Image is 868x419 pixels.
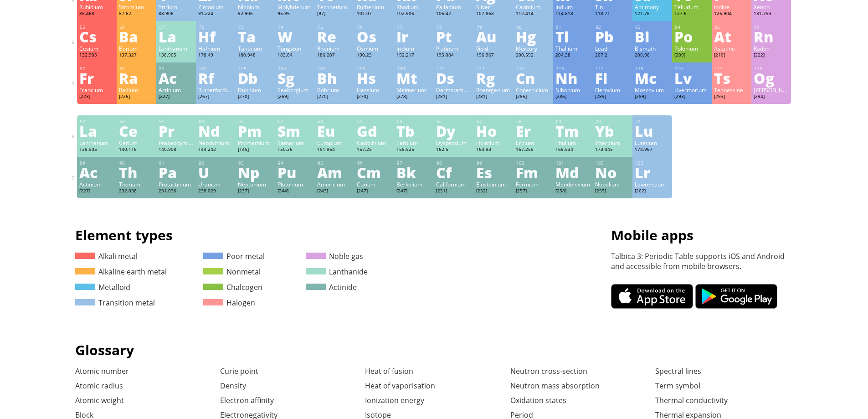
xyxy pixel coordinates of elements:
div: 118 [754,66,789,72]
div: Palladium [436,3,471,10]
div: 167.259 [516,146,551,154]
div: 101 [556,160,591,166]
div: Fm [516,165,551,180]
div: [267] [198,93,233,101]
div: 55 [80,24,114,30]
div: Bh [317,71,352,85]
div: 74 [278,24,313,30]
div: Europium [317,139,352,146]
div: Rubidium [79,3,114,10]
div: Radium [119,86,154,93]
div: 65 [397,119,431,124]
div: Radon [754,45,789,52]
div: 73 [238,24,273,30]
div: Francium [79,86,114,93]
div: 90 [119,160,154,166]
div: Md [555,165,591,180]
div: Actinium [159,86,194,93]
div: 174.967 [635,146,670,154]
div: 63 [318,119,352,124]
div: Antimony [635,3,670,10]
div: [145] [238,146,273,154]
div: Es [476,165,511,180]
div: Flerovium [595,86,630,93]
a: Spectral lines [655,366,701,376]
div: 111 [477,66,511,72]
div: [227] [159,93,194,101]
div: 92 [199,160,233,166]
div: Er [516,124,551,138]
div: Ce [119,124,154,138]
div: Ds [436,71,471,85]
div: 121.76 [635,10,670,18]
div: Re [317,29,352,44]
div: Barium [119,45,154,52]
a: Ionization energy [365,395,424,405]
div: Indium [555,3,591,10]
div: 91.224 [198,10,233,18]
div: 114.818 [555,10,591,18]
div: 89 [80,160,114,166]
div: Ir [396,29,431,44]
div: 85.468 [79,10,114,18]
div: 93 [238,160,273,166]
div: Dysprosium [436,139,471,146]
div: Technetium [317,3,352,10]
div: 87 [80,66,114,72]
div: Tantalum [238,45,273,52]
div: Rhenium [317,45,352,52]
div: Rhodium [396,3,431,10]
div: [269] [277,93,313,101]
div: [270] [238,93,273,101]
div: 97 [397,160,431,166]
a: Halogen [203,298,255,308]
div: Au [476,29,511,44]
a: Oxidation states [510,395,566,405]
div: 60 [199,119,233,124]
div: Cf [436,165,471,180]
div: 71 [635,119,670,124]
a: Heat of fusion [365,366,413,376]
div: 137.327 [119,52,154,59]
div: 95 [318,160,352,166]
div: 92.906 [238,10,273,18]
div: 86 [754,24,789,30]
div: Lutetium [635,139,670,146]
div: [294] [754,93,789,101]
div: Pa [159,165,194,180]
div: 140.116 [119,146,154,154]
div: [210] [714,52,749,59]
div: Cerium [119,139,154,146]
div: La [79,124,114,138]
div: Ytterbium [595,139,630,146]
a: Alkaline earth metal [75,267,167,277]
div: Lv [674,71,709,85]
div: Rf [198,71,233,85]
div: 126.904 [714,10,749,18]
div: 80 [516,24,551,30]
div: 112.414 [516,10,551,18]
div: Bi [635,29,670,44]
div: Hf [198,29,233,44]
div: 207.2 [595,52,630,59]
div: [223] [79,93,114,101]
div: 180.948 [238,52,273,59]
div: 131.293 [754,10,789,18]
div: Praseodymium [159,139,194,146]
div: Ba [119,29,154,44]
a: Nonmetal [203,267,261,277]
a: Poor metal [203,251,265,261]
div: Rg [476,71,511,85]
div: 138.905 [159,52,194,59]
div: Hafnium [198,45,233,52]
div: Tungsten [277,45,313,52]
div: 61 [238,119,273,124]
div: Ho [476,124,511,138]
div: Db [238,71,273,85]
div: 85 [714,24,749,30]
div: 79 [477,24,511,30]
div: W [277,29,313,44]
div: 57 [80,119,114,124]
div: 91 [159,160,194,166]
div: Lanthanum [159,45,194,52]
